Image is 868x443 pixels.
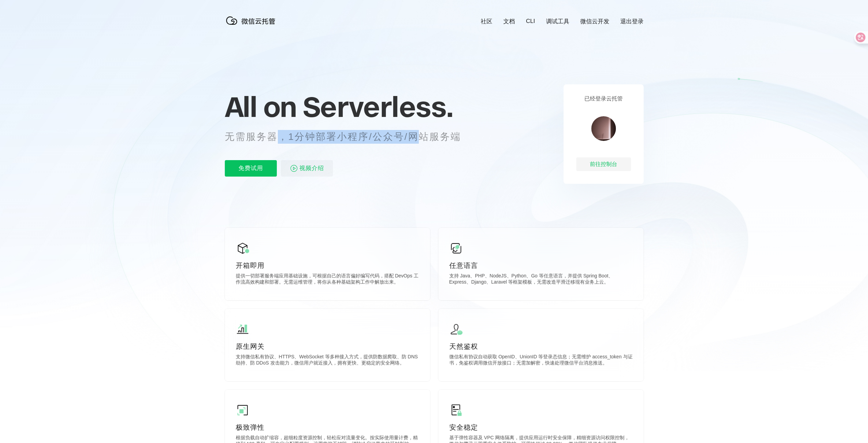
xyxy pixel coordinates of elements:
p: 已经登录云托管 [584,95,623,103]
p: 极致弹性 [236,422,419,432]
a: 文档 [503,17,515,25]
a: 微信云托管 [225,23,280,28]
p: 支持 Java、PHP、NodeJS、Python、Go 等任意语言，并提供 Spring Boot、Express、Django、Laravel 等框架模板，无需改造平滑迁移现有业务上云。 [449,273,633,287]
p: 免费试用 [225,160,277,177]
p: 开箱即用 [236,261,419,270]
span: Serverless. [303,89,453,124]
img: video_play.svg [290,164,298,172]
p: 支持微信私有协议、HTTPS、WebSocket 等多种接入方式，提供防数据爬取、防 DNS 劫持、防 DDoS 攻击能力，微信用户就近接入，拥有更快、更稳定的安全网络。 [236,354,419,368]
a: 调试工具 [546,17,569,25]
p: 原生网关 [236,342,419,351]
span: All on [225,89,296,124]
p: 任意语言 [449,261,633,270]
a: 退出登录 [620,17,644,25]
p: 微信私有协议自动获取 OpenID、UnionID 等登录态信息；无需维护 access_token 与证书，免鉴权调用微信开放接口；无需加解密，快速处理微信平台消息推送。 [449,354,633,368]
span: 视频介绍 [299,160,324,177]
img: 微信云托管 [225,14,280,27]
p: 天然鉴权 [449,342,633,351]
p: 安全稳定 [449,422,633,432]
a: CLI [526,18,535,25]
p: 提供一切部署服务端应用基础设施，可根据自己的语言偏好编写代码，搭配 DevOps 工作流高效构建和部署。无需运维管理，将你从各种基础架构工作中解放出来。 [236,273,419,287]
div: 前往控制台 [576,157,631,171]
p: 无需服务器，1分钟部署小程序/公众号/网站服务端 [225,130,474,144]
a: 社区 [481,17,492,25]
a: 微信云开发 [580,17,609,25]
